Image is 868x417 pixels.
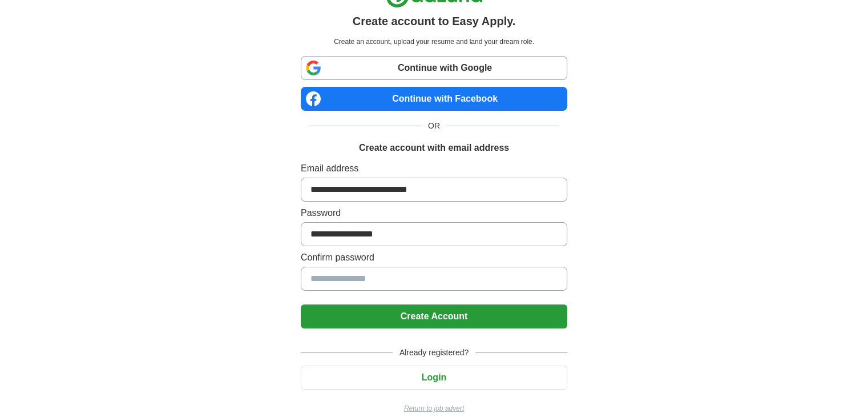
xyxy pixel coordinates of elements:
h1: Create account with email address [359,141,509,155]
p: Create an account, upload your resume and land your dream role. [303,37,565,47]
a: Return to job advert [301,403,567,414]
a: Login [301,372,567,382]
a: Continue with Google [301,56,567,80]
label: Email address [301,162,567,175]
label: Confirm password [301,251,567,264]
a: Continue with Facebook [301,87,567,111]
button: Create Account [301,304,567,328]
button: Login [301,366,567,390]
span: Already registered? [393,347,475,359]
h1: Create account to Easy Apply. [353,13,516,30]
label: Password [301,206,567,220]
span: OR [421,120,447,132]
